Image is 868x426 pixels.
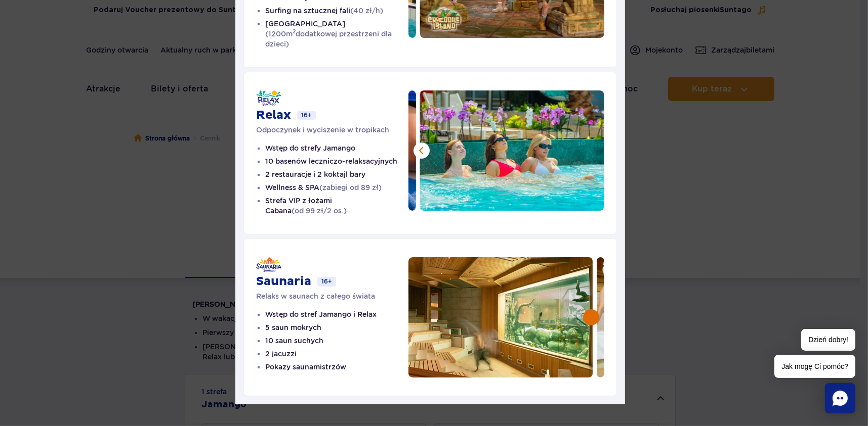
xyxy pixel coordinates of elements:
li: Wstęp do strefy Jamango [265,143,408,153]
span: (1200m dodatkowej przestrzeni dla dzieci) [265,30,392,48]
li: Wellness & SPA [265,182,408,193]
p: Relaks w saunach z całego świata [256,291,408,301]
h3: Saunaria [256,274,311,289]
img: Relax - Suntago [256,90,281,106]
span: (40 zł/h) [350,7,383,15]
li: 2 jacuzzi [265,349,408,359]
span: (od 99 zł/2 os.) [292,207,347,215]
img: Trzy kobiety relaksujące się w basenie w otoczeniu orchidei [420,90,604,211]
li: Wstęp do stref Jamango i Relax [265,309,408,319]
li: 10 saun suchych [265,336,408,346]
li: [GEOGRAPHIC_DATA] [265,19,408,49]
li: Strefa VIP z łożami Cabana [265,196,408,216]
li: 2 restauracje i 2 koktajl bary [265,169,408,179]
img: Pokaz saunamistrza z akwarium w tle [408,257,593,377]
li: Surfing na sztucznej fali [265,6,408,16]
p: Odpoczynek i wyciszenie w tropikach [256,125,408,135]
h3: Relax [256,108,291,123]
li: 5 saun mokrych [265,322,408,333]
sup: 2 [293,28,296,35]
span: Dzień dobry! [801,329,855,351]
span: 16+ [297,111,316,120]
span: 16+ [317,277,336,286]
span: Jak mogę Ci pomóc? [774,355,855,378]
li: Pokazy saunamistrzów [265,362,408,372]
span: (zabiegi od 89 zł) [319,183,382,192]
div: Chat [825,383,855,413]
li: 10 basenów leczniczo-relaksacyjnych [265,156,408,166]
img: Saunaria - Suntago [256,257,281,272]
